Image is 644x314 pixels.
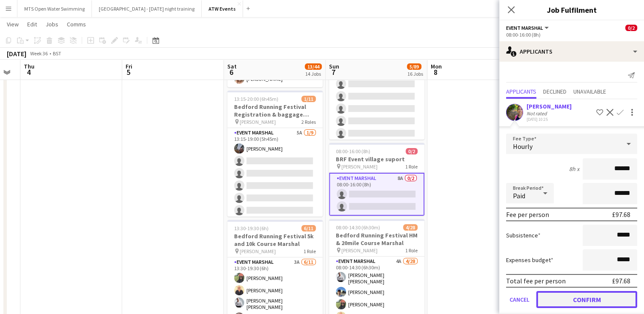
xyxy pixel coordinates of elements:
button: ATW Events [202,0,243,17]
h3: Bedford Running Festival HM & 20mile Course Marshal [329,231,424,247]
span: [PERSON_NAME] [341,163,378,170]
div: 08:00-16:00 (8h) [506,31,637,38]
div: Total fee per person [506,277,566,285]
span: 1/11 [301,96,316,102]
span: 0/2 [406,148,418,154]
a: Edit [24,19,40,30]
span: 5 [124,67,132,77]
a: View [3,19,22,30]
span: Jobs [46,20,58,28]
span: 08:00-14:30 (6h30m) [336,224,380,231]
button: Event Marshal [506,25,550,31]
span: 1 Role [405,247,418,254]
span: 1 Role [303,248,316,254]
span: Hourly [513,142,532,151]
span: Unavailable [573,88,606,94]
app-card-role: Event Marshal8A0/208:00-16:00 (8h) [329,173,424,216]
span: 6/11 [301,225,316,231]
span: Event Marshal [506,25,543,31]
div: £97.68 [612,277,630,285]
button: Confirm [536,291,637,308]
span: [PERSON_NAME] [240,119,276,125]
span: 4/28 [403,224,418,231]
div: 14 Jobs [305,71,321,77]
span: [PERSON_NAME] [240,248,276,254]
div: [DATE] [7,49,26,58]
span: [PERSON_NAME] [341,247,378,254]
span: Fri [126,63,132,70]
span: 08:00-16:00 (8h) [336,148,370,154]
span: Mon [431,63,442,70]
button: Cancel [506,291,533,308]
span: 13:15-20:00 (6h45m) [234,96,278,102]
div: Fee per person [506,210,549,219]
span: Week 36 [28,50,49,57]
span: Comms [67,20,86,28]
label: Subsistence [506,231,541,239]
div: BST [53,50,61,57]
span: Sun [329,63,339,70]
div: Applicants [499,41,644,62]
span: Thu [24,63,34,70]
div: [DATE] 10:25 [527,117,572,122]
span: Paid [513,191,525,200]
span: 5/89 [407,63,421,70]
span: Sat [227,63,237,70]
span: 1 Role [405,163,418,170]
span: 2 Roles [301,119,316,125]
button: MTS Open Water Swimming [17,0,92,17]
app-job-card: 13:15-20:00 (6h45m)1/11Bedford Running Festival Registration & baggage marshal [PERSON_NAME]2 Rol... [227,91,323,217]
span: Edit [27,20,37,28]
span: 13/44 [305,63,322,70]
label: Expenses budget [506,256,553,264]
a: Comms [63,19,89,30]
button: [GEOGRAPHIC_DATA] - [DATE] night training [92,0,202,17]
span: 8 [429,67,442,77]
div: £97.68 [612,210,630,219]
div: Not rated [527,110,549,117]
div: 16 Jobs [407,71,423,77]
h3: Job Fulfilment [499,4,644,15]
a: Jobs [42,19,62,30]
div: [PERSON_NAME] [527,103,572,110]
span: Applicants [506,88,536,94]
div: 8h x [569,165,579,173]
h3: BRF Event village suport [329,155,424,163]
span: 6 [226,67,237,77]
app-card-role: Event Marshal5A1/913:15-19:00 (5h45m)[PERSON_NAME] [227,128,323,256]
span: 13:30-19:30 (6h) [234,225,269,231]
span: 4 [23,67,34,77]
span: Declined [543,88,567,94]
span: View [7,20,19,28]
h3: Bedford Running Festival Registration & baggage marshal [227,103,323,118]
app-job-card: 08:00-16:00 (8h)0/2BRF Event village suport [PERSON_NAME]1 RoleEvent Marshal8A0/208:00-16:00 (8h) [329,143,424,216]
h3: Bedford Running Festival 5k and 10k Course Marshal [227,232,323,248]
span: 0/2 [625,25,637,31]
span: 7 [328,67,339,77]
